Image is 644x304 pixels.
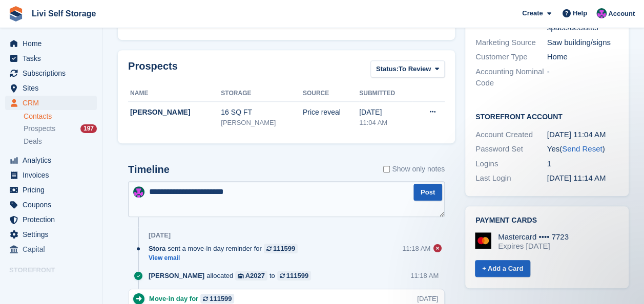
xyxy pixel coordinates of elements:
div: - [547,66,619,89]
h2: Payment cards [475,216,618,225]
div: sent a move-in day reminder for [149,244,303,253]
span: Protection [23,212,84,227]
a: Prospects 197 [24,123,97,134]
div: [DATE] [359,107,412,118]
th: Storage [221,85,303,102]
a: 111599 [200,294,234,303]
div: Password Set [475,143,547,155]
th: Submitted [359,85,412,102]
th: Name [128,85,221,102]
h2: Timeline [128,164,170,176]
a: menu [5,227,97,242]
div: Home [547,51,619,63]
div: A2027 [245,271,265,280]
a: A2027 [235,271,267,280]
a: menu [5,81,97,95]
span: Invoices [23,168,84,182]
a: 111599 [264,244,298,253]
div: [PERSON_NAME] [221,118,303,128]
a: + Add a Card [475,260,530,277]
span: Capital [23,242,84,256]
span: Help [573,8,587,18]
time: 2025-10-01 10:14:40 UTC [547,173,606,182]
div: 11:04 AM [359,118,412,128]
a: menu [5,66,97,80]
span: To Review [399,64,431,74]
div: Yes [547,143,619,155]
h2: Storefront Account [475,111,618,121]
a: Contacts [24,112,97,121]
a: menu [5,278,97,292]
div: 111599 [210,294,232,303]
div: allocated to [149,271,316,280]
div: Customer Type [475,51,547,63]
img: Mastercard Logo [475,232,491,249]
span: Create [522,8,543,18]
span: Home [23,36,84,51]
span: Settings [23,227,84,242]
img: Graham Cameron [133,186,144,198]
div: 111599 [286,271,308,280]
a: menu [5,153,97,167]
label: Show only notes [383,164,445,175]
span: [PERSON_NAME] [149,271,204,280]
a: menu [5,212,97,227]
button: Status: To Review [370,60,445,77]
a: menu [5,96,97,110]
h2: Prospects [128,60,178,79]
div: 197 [80,124,97,133]
div: 11:18 AM [410,271,439,280]
span: Tasks [23,51,84,66]
span: Stora [149,244,165,253]
a: Livi Self Storage [28,5,100,22]
a: View email [149,254,303,263]
div: Price reveal [303,107,359,118]
input: Show only notes [383,164,390,175]
span: Subscriptions [23,66,84,80]
span: Account [608,9,635,19]
div: 11:18 AM [402,244,430,253]
div: 16 SQ FT [221,107,303,118]
span: CRM [23,96,84,110]
div: [PERSON_NAME] [130,107,221,118]
a: menu [5,51,97,66]
div: Marketing Source [475,37,547,49]
th: Source [303,85,359,102]
a: menu [5,198,97,212]
a: Send Reset [562,144,602,153]
a: menu [5,168,97,182]
a: menu [5,242,97,256]
span: Sites [23,81,84,95]
span: Analytics [23,153,84,167]
span: Online Store [23,278,84,292]
div: Accounting Nominal Code [475,66,547,89]
span: ( ) [559,144,605,153]
span: Deals [24,137,42,146]
a: Deals [24,136,97,147]
a: menu [5,183,97,197]
span: Prospects [24,124,55,134]
a: 111599 [277,271,311,280]
div: [DATE] 11:04 AM [547,129,619,141]
a: Preview store [85,279,97,291]
img: stora-icon-8386f47178a22dfd0bd8f6a31ec36ba5ce8667c1dd55bd0f319d3a0aa187defe.svg [8,6,24,21]
div: Account Created [475,129,547,141]
div: Last Login [475,172,547,184]
a: menu [5,36,97,51]
div: Expires [DATE] [498,242,569,251]
div: [DATE] [417,294,438,303]
div: Saw building/signs [547,37,619,49]
div: Mastercard •••• 7723 [498,232,569,242]
div: [DATE] [149,231,171,240]
div: 1 [547,158,619,170]
div: 111599 [273,244,295,253]
span: Storefront [9,265,102,275]
button: Post [413,184,442,201]
div: Move-in day for [149,294,239,303]
span: Pricing [23,183,84,197]
div: Logins [475,158,547,170]
span: Coupons [23,198,84,212]
span: Status: [376,64,399,74]
img: Graham Cameron [596,8,607,18]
